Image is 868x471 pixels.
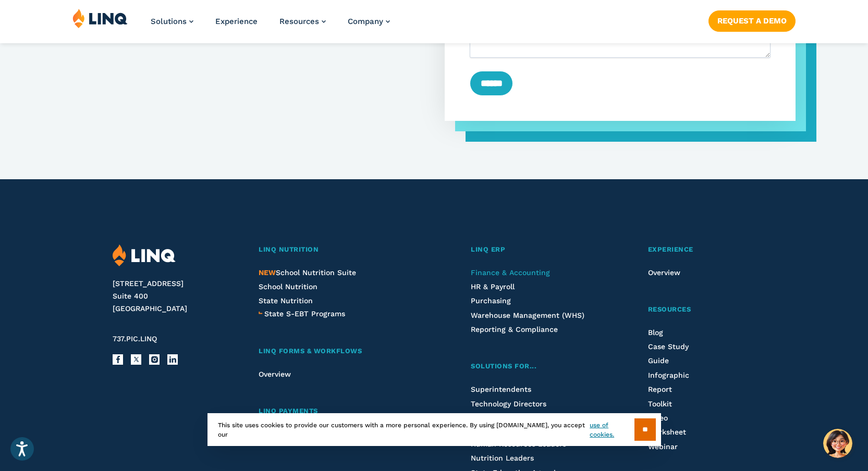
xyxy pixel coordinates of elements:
[648,428,686,436] a: Worksheet
[259,296,313,305] a: State Nutrition
[471,268,550,277] a: Finance & Accounting
[207,413,661,446] div: This site uses cookies to provide our customers with a more personal experience. By using [DOMAIN...
[471,325,558,333] a: Reporting & Compliance
[648,342,689,351] a: Case Study
[348,17,390,26] a: Company
[471,244,600,255] a: LINQ ERP
[279,17,326,26] a: Resources
[471,296,511,305] a: Purchasing
[648,304,755,315] a: Resources
[151,17,193,26] a: Solutions
[151,17,187,26] span: Solutions
[648,245,693,253] span: Experience
[259,245,319,253] span: LINQ Nutrition
[259,268,356,277] span: School Nutrition Suite
[259,407,318,415] span: LINQ Payments
[259,268,276,277] span: NEW
[215,17,258,26] a: Experience
[149,354,160,365] a: Instagram
[279,17,319,26] span: Resources
[471,245,505,253] span: LINQ ERP
[648,268,680,277] a: Overview
[113,354,123,365] a: Facebook
[113,244,176,267] img: LINQ | K‑12 Software
[259,346,423,357] a: LINQ Forms & Workflows
[113,334,157,343] span: 737.PIC.LINQ
[264,308,345,319] a: State S-EBT Programs
[348,17,383,26] span: Company
[72,8,128,28] img: LINQ | K‑12 Software
[113,278,237,315] address: [STREET_ADDRESS] Suite 400 [GEOGRAPHIC_DATA]
[259,244,423,255] a: LINQ Nutrition
[708,10,796,31] a: Request a Demo
[708,8,796,31] nav: Button Navigation
[648,385,672,393] a: Report
[648,400,672,408] a: Toolkit
[167,354,178,365] a: LinkedIn
[151,8,390,43] nav: Primary Navigation
[648,328,663,337] a: Blog
[471,282,515,291] a: HR & Payroll
[471,311,584,319] a: Warehouse Management (WHS)
[259,268,356,277] a: NEWSchool Nutrition Suite
[264,309,345,318] span: State S-EBT Programs
[259,347,362,355] span: LINQ Forms & Workflows
[471,400,546,408] a: Technology Directors
[648,371,689,379] a: Infographic
[648,356,669,365] a: Guide
[259,370,291,378] a: Overview
[823,429,852,458] button: Hello, have a question? Let’s chat.
[131,354,141,365] a: X
[471,385,531,393] a: Superintendents
[259,282,317,291] a: School Nutrition
[648,244,755,255] a: Experience
[648,305,691,313] span: Resources
[259,406,423,417] a: LINQ Payments
[590,420,634,439] a: use of cookies.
